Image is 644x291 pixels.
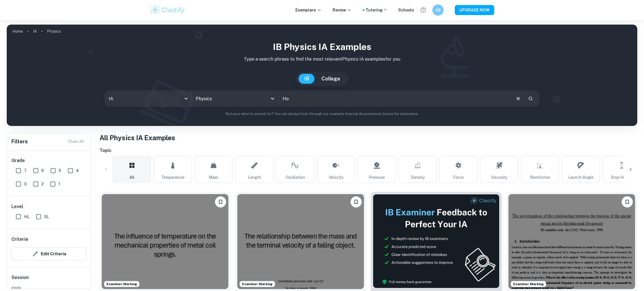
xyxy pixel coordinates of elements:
button: AB [432,4,444,16]
button: Bookmark [351,196,362,207]
button: Search [526,94,535,103]
button: Bookmark [215,196,226,207]
p: Exemplars [295,7,321,13]
input: E.g. harmonic motion analysis, light diffraction experiments, sliding objects down a ramp... [279,91,511,106]
span: Temperature [161,174,184,180]
img: Clastify logo [150,4,185,16]
span: 1 [58,181,60,187]
span: Pressure [369,174,385,180]
button: IB [299,74,315,84]
p: Not sure what to search for? You can always look through our example Internal Assessments below f... [11,111,633,117]
span: 7 [24,168,27,174]
a: Home [12,27,23,35]
span: Mass [209,174,218,180]
h6: Session [11,274,86,285]
button: Open [269,95,276,102]
a: IA [33,27,37,35]
button: UPGRADE NOW [455,5,494,15]
p: Type a search phrase to find the most relevant Physics IA examples for you [11,56,633,63]
button: Help and Feedback [418,5,428,15]
span: Restitution [530,174,550,180]
p: Review [333,7,352,13]
span: HL [24,214,29,220]
h6: Grade [11,157,86,164]
h6: Topic [100,147,637,154]
h1: IB Physics IA examples [11,40,633,54]
img: Physics IA example thumbnail: How does a steel spring’s temperature (2 [102,194,228,289]
img: Physics IA example thumbnail: How does the mass of a marble (0.0050, 0 [237,194,364,289]
h6: AB [435,7,441,13]
img: Physics IA example thumbnail: What is the effect of increasing tension [508,194,635,289]
span: 2 [41,181,44,187]
h6: Filters [11,138,28,145]
img: Thumbnail [373,194,499,288]
img: profile cover [7,25,637,126]
span: Examiner Marking [240,282,275,287]
span: Oscillation [286,174,305,180]
span: Examiner Marking [511,282,546,287]
span: 2026 [11,285,86,290]
span: 3 [24,181,27,187]
span: 6 [41,168,44,174]
h6: Criteria [11,236,28,243]
span: All [129,174,134,180]
span: Force [453,174,464,180]
button: College [316,74,346,84]
span: Density [411,174,425,180]
span: 5 [59,168,61,174]
a: Schools [398,7,414,13]
p: Physics [47,28,61,34]
button: Edit Criteria [11,247,86,261]
span: 4 [76,168,79,174]
button: Clear [513,93,524,104]
span: Length [248,174,261,180]
span: Examiner Marking [104,282,139,287]
span: SL [44,214,49,220]
h6: Level [11,203,86,210]
span: Drop Height [611,174,633,180]
div: IA [105,91,191,106]
span: Launch Angle [568,174,593,180]
span: Viscosity [491,174,507,180]
button: Bookmark [622,196,633,207]
a: Tutoring [366,7,387,13]
h1: All Physics IA Examples [100,133,637,143]
span: Velocity [329,174,343,180]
